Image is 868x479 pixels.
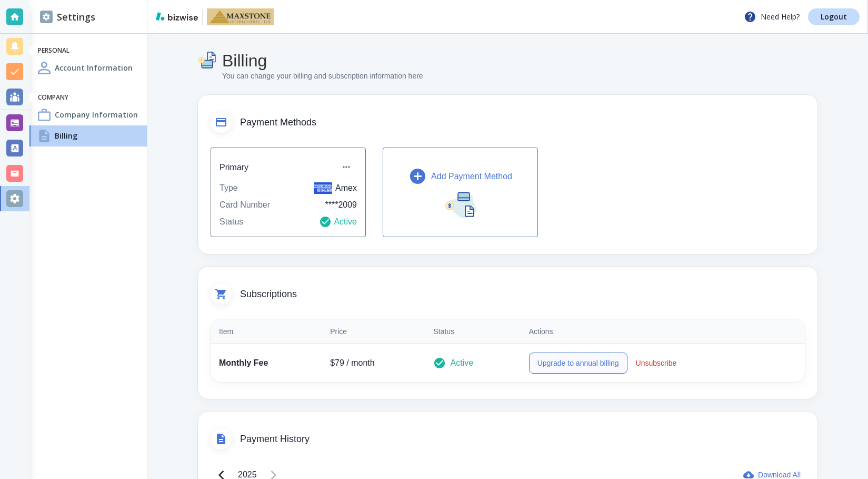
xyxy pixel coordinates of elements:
a: Company InformationCompany Information [29,104,147,125]
p: Type [220,182,238,194]
th: Actions [521,319,805,344]
h4: Company Information [55,109,138,120]
th: Item [211,319,322,344]
span: Subscriptions [240,289,805,300]
img: bizwise [156,12,198,21]
p: Active [450,357,473,369]
th: Status [425,319,520,344]
p: Active [319,216,357,228]
p: Status [220,216,243,228]
p: Need Help? [744,11,800,23]
p: $ 79 / month [330,357,416,369]
img: DashboardSidebarSettings.svg [40,11,53,23]
h4: Billing [222,51,423,71]
img: MaxStone USA [207,8,274,25]
button: Add Payment Method [383,148,538,237]
h6: Personal [38,46,138,55]
h6: Company [38,93,138,102]
a: Account InformationAccount Information [29,57,147,79]
button: Unsubscribe [632,353,681,374]
h4: Billing [55,130,77,141]
p: Add Payment Method [431,170,512,183]
p: Card Number [220,199,270,211]
img: American Express [314,182,332,194]
span: Payment History [240,434,805,445]
h2: Settings [40,10,95,24]
button: Upgrade to annual billing [529,353,627,374]
span: Payment Methods [240,117,805,129]
p: You can change your billing and subscription information here [222,71,423,82]
h4: Account Information [55,62,133,73]
p: Logout [821,13,847,21]
img: Billing [198,51,218,71]
p: Amex [314,182,357,194]
h6: Primary [220,161,248,174]
th: Price [322,319,425,344]
a: Logout [808,8,860,25]
p: Monthly Fee [219,357,313,369]
a: BillingBilling [29,125,147,146]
